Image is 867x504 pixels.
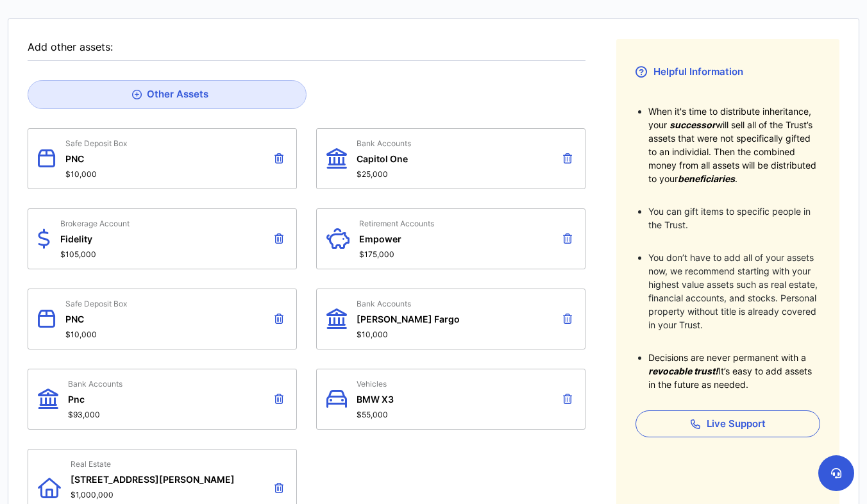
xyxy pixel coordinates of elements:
span: Empower [359,233,434,244]
span: When it's time to distribute inheritance, your will sell all of the Trust’s assets that were not ... [648,106,816,184]
span: Pnc [68,394,122,405]
span: $175,000 [359,249,434,259]
a: Other Assets [28,80,307,109]
span: Decisions are never permanent with a It’s easy to add assets in the future as needed. [648,352,812,390]
span: PNC [65,153,127,164]
span: $105,000 [60,249,130,259]
span: Capitol One [357,153,411,164]
div: Other Assets [132,88,208,100]
span: Bank Accounts [357,299,460,308]
span: Real Estate [71,459,235,469]
span: $93,000 [68,410,122,419]
span: Safe Deposit Box [65,299,127,308]
span: BMW X3 [357,394,394,405]
li: You can gift items to specific people in the Trust. [648,205,820,231]
button: Live Support [636,410,820,437]
span: $55,000 [357,410,394,419]
div: Add other assets: [28,39,585,55]
span: Bank Accounts [68,379,122,389]
span: Retirement Accounts [359,219,434,228]
span: Bank Accounts [357,139,411,148]
span: [PERSON_NAME] Fargo [357,314,460,324]
h3: Helpful Information [636,58,820,85]
span: Brokerage Account [60,219,130,228]
span: [STREET_ADDRESS][PERSON_NAME] [71,474,235,485]
span: successor [669,119,716,130]
span: $10,000 [357,330,460,339]
span: revocable trust! [648,365,718,376]
span: PNC [65,314,127,324]
span: $1,000,000 [71,490,235,500]
span: Safe Deposit Box [65,139,127,148]
span: beneficiaries [678,173,735,184]
span: $25,000 [357,169,411,179]
li: You don’t have to add all of your assets now, we recommend starting with your highest value asset... [648,251,820,332]
span: $10,000 [65,169,127,179]
span: Vehicles [357,379,394,389]
span: $10,000 [65,330,127,339]
span: Fidelity [60,233,130,244]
